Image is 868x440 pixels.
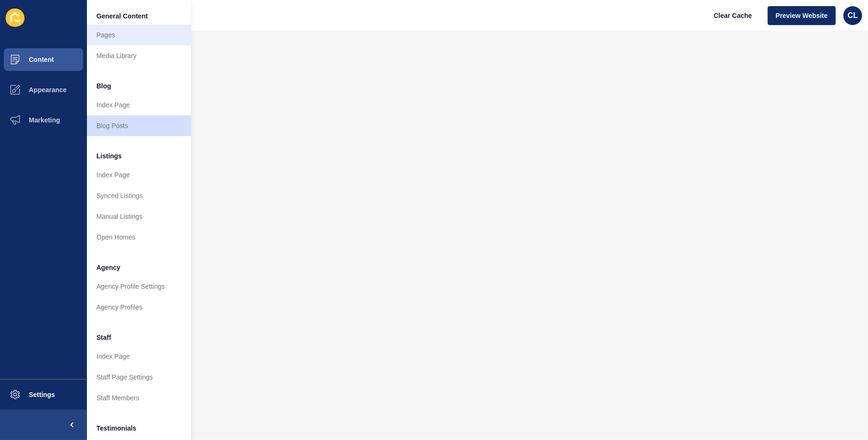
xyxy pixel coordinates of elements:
[87,388,191,408] a: Staff Members
[96,151,122,161] span: Listings
[87,25,191,45] a: Pages
[87,185,191,206] a: Synced Listings
[776,11,828,20] span: Preview Website
[87,227,191,248] a: Open Homes
[96,81,111,91] span: Blog
[768,6,836,25] button: Preview Website
[96,11,148,21] span: General Content
[87,164,191,185] a: Index Page
[87,95,191,115] a: Index Page
[87,276,191,297] a: Agency Profile Settings
[848,11,858,20] span: CL
[87,45,191,66] a: Media Library
[706,6,760,25] button: Clear Cache
[87,297,191,318] a: Agency Profiles
[96,333,111,342] span: Staff
[87,346,191,367] a: Index Page
[96,423,137,433] span: Testimonials
[87,115,191,136] a: Blog Posts
[714,11,752,20] span: Clear Cache
[96,263,120,272] span: Agency
[87,206,191,227] a: Manual Listings
[87,367,191,388] a: Staff Page Settings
